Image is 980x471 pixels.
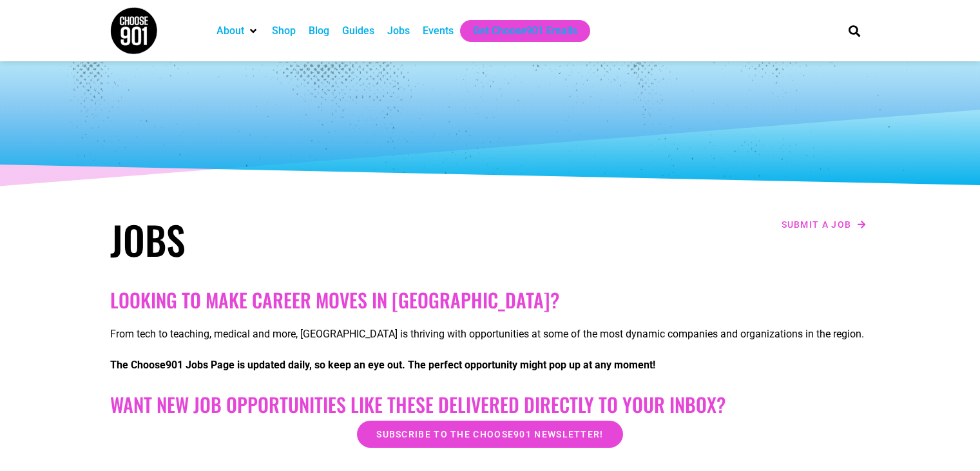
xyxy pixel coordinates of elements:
[210,20,265,42] div: About
[357,421,622,448] a: Subscribe to the Choose901 newsletter!
[272,23,296,39] a: Shop
[778,216,870,233] a: Submit a job
[110,393,870,416] h2: Want New Job Opportunities like these Delivered Directly to your Inbox?
[210,20,826,42] nav: Main nav
[216,23,244,39] a: About
[782,220,852,229] span: Submit a job
[110,326,870,342] p: From tech to teaching, medical and more, [GEOGRAPHIC_DATA] is thriving with opportunities at some...
[843,20,865,41] div: Search
[342,23,374,39] a: Guides
[110,288,870,312] h2: Looking to make career moves in [GEOGRAPHIC_DATA]?
[110,359,655,371] strong: The Choose901 Jobs Page is updated daily, so keep an eye out. The perfect opportunity might pop u...
[473,23,577,39] a: Get Choose901 Emails
[309,23,329,39] a: Blog
[387,23,410,39] a: Jobs
[110,216,484,263] h1: Jobs
[376,430,603,439] span: Subscribe to the Choose901 newsletter!
[423,23,454,39] a: Events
